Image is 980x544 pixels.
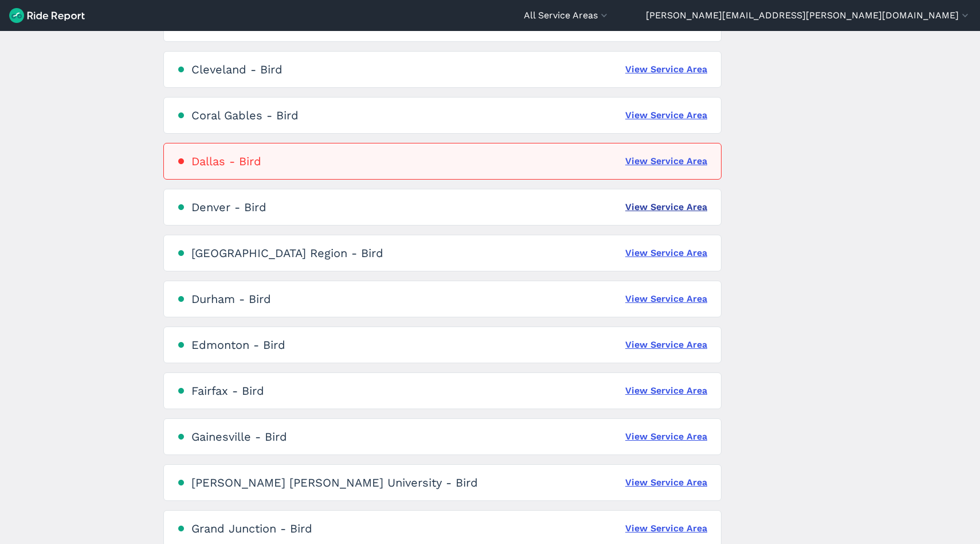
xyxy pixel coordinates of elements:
a: View Service Area [625,63,707,76]
a: View Service Area [625,200,707,214]
div: Edmonton - Bird [191,338,285,352]
div: Durham - Bird [191,292,271,306]
a: View Service Area [625,108,707,122]
div: Dallas - Bird [191,154,261,168]
a: View Service Area [625,430,707,444]
button: All Service Areas [524,9,610,22]
a: View Service Area [625,384,707,398]
div: Grand Junction - Bird [191,522,312,535]
div: Coral Gables - Bird [191,108,299,122]
div: Gainesville - Bird [191,430,287,444]
div: [PERSON_NAME] [PERSON_NAME] University - Bird [191,476,478,489]
a: View Service Area [625,292,707,306]
a: View Service Area [625,522,707,535]
a: View Service Area [625,338,707,352]
a: View Service Area [625,246,707,260]
div: [GEOGRAPHIC_DATA] Region - Bird [191,246,383,260]
a: View Service Area [625,154,707,168]
div: Fairfax - Bird [191,384,264,398]
button: [PERSON_NAME][EMAIL_ADDRESS][PERSON_NAME][DOMAIN_NAME] [646,9,971,22]
a: View Service Area [625,476,707,489]
div: Denver - Bird [191,200,266,214]
div: Cleveland - Bird [191,63,283,76]
img: Ride Report [9,8,85,23]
